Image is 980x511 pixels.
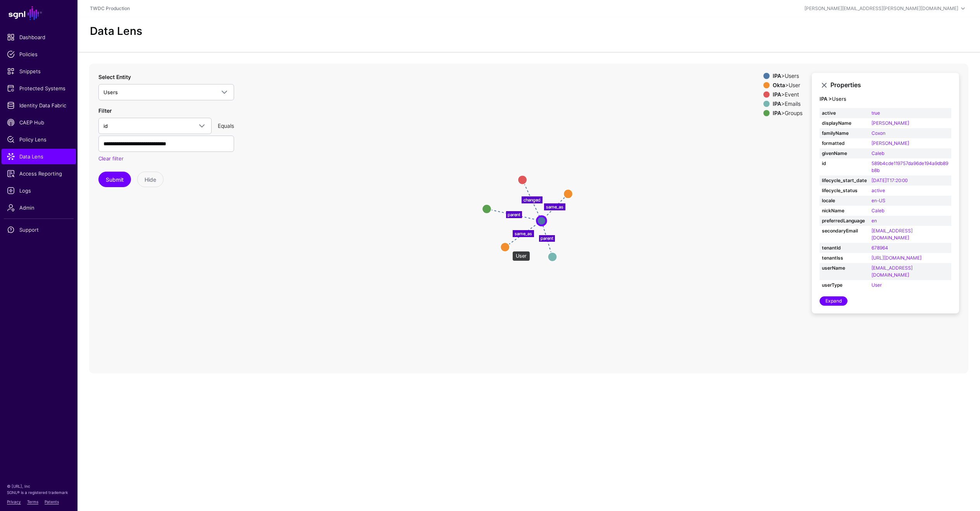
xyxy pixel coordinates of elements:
a: [EMAIL_ADDRESS][DOMAIN_NAME] [871,265,913,278]
strong: active [822,110,867,117]
span: Policies [7,50,71,58]
span: Snippets [7,67,71,75]
strong: familyName [822,130,867,137]
span: Dashboard [7,33,71,41]
button: Submit [98,172,131,187]
a: 678964 [871,245,888,251]
span: Access Reporting [7,170,71,177]
a: User [871,282,882,288]
a: Privacy [7,499,21,504]
text: changed [524,197,541,203]
a: Protected Systems [2,81,76,96]
span: Protected Systems [7,84,71,92]
h3: Properties [830,81,951,89]
a: Dashboard [2,29,76,45]
strong: userName [822,265,867,272]
strong: IPA > [820,96,832,102]
text: parent [541,236,553,241]
span: id [103,123,108,129]
strong: Okta [773,82,785,88]
span: Identity Data Fabric [7,102,71,109]
p: © [URL], Inc [7,483,71,489]
a: active [871,188,885,193]
div: User [512,251,530,261]
strong: tenantIss [822,255,867,262]
strong: displayName [822,120,867,127]
a: Identity Data Fabric [2,98,76,113]
strong: preferredLanguage [822,217,867,224]
a: Logs [2,183,76,198]
label: Filter [98,107,112,115]
h4: Users [820,96,951,102]
strong: nickName [822,207,867,214]
strong: userType [822,282,867,289]
div: > Users [771,73,804,79]
span: Data Lens [7,153,71,160]
strong: givenName [822,150,867,157]
a: true [871,110,880,116]
strong: locale [822,197,867,204]
a: Snippets [2,64,76,79]
a: 589b4cde119757da96de194a9db89b8b [871,160,948,173]
a: [URL][DOMAIN_NAME] [871,255,921,261]
a: Policy Lens [2,132,76,147]
div: Equals [215,122,237,130]
button: Hide [137,172,164,187]
span: Users [103,89,118,95]
a: CAEP Hub [2,115,76,130]
div: > User [771,82,804,88]
a: Terms [27,499,38,504]
a: Caleb [871,150,884,156]
a: [EMAIL_ADDRESS][DOMAIN_NAME] [871,228,913,241]
a: Patents [45,499,59,504]
div: > Groups [771,110,804,116]
a: Clear filter [98,155,124,162]
strong: IPA [773,72,781,79]
a: Admin [2,200,76,215]
span: Logs [7,187,71,194]
a: Policies [2,46,76,62]
text: parent [508,212,520,217]
a: Data Lens [2,149,76,164]
a: en [871,218,877,224]
a: [PERSON_NAME] [871,140,909,146]
text: same_as [515,231,532,236]
span: CAEP Hub [7,119,71,126]
strong: IPA [773,110,781,116]
a: SGNL [5,5,73,22]
div: [PERSON_NAME][EMAIL_ADDRESS][PERSON_NAME][DOMAIN_NAME] [804,5,958,12]
a: [DATE]T17:20:00 [871,177,908,183]
strong: tenantId [822,244,867,251]
strong: lifecycle_start_date [822,177,867,184]
a: TWDC Production [90,5,130,11]
span: Admin [7,204,71,212]
a: Expand [820,296,847,306]
strong: secondaryEmail [822,227,867,234]
strong: id [822,160,867,167]
div: > Emails [771,101,804,107]
h2: Data Lens [90,25,142,38]
strong: lifecycle_status [822,187,867,194]
p: SGNL® is a registered trademark [7,489,71,496]
span: Policy Lens [7,136,71,143]
strong: IPA [773,100,781,107]
text: same_as [546,204,563,210]
a: [PERSON_NAME] [871,120,909,126]
a: Access Reporting [2,166,76,181]
strong: IPA [773,91,781,98]
strong: formatted [822,140,867,147]
a: en-US [871,198,885,203]
span: Support [7,226,71,234]
a: Coxon [871,130,885,136]
label: Select Entity [98,73,131,81]
div: > Event [771,91,804,98]
a: Caleb [871,208,884,213]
